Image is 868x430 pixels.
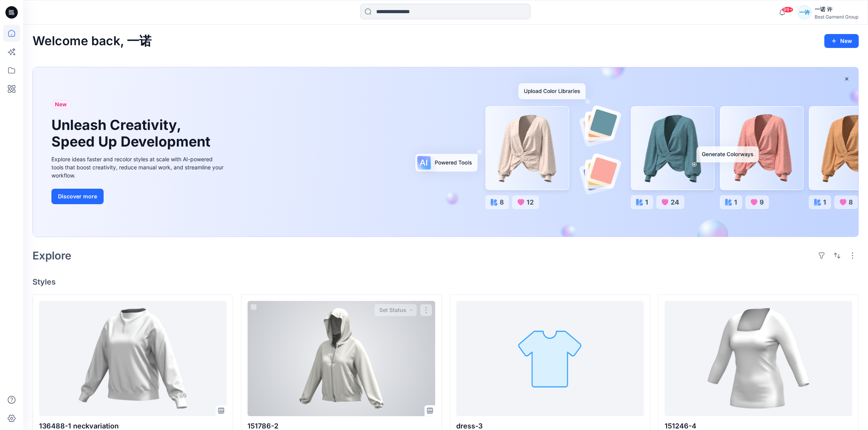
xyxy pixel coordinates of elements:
button: Discover more [51,189,104,204]
h1: Unleash Creativity, Speed Up Development [51,117,214,150]
a: dress-3 [456,301,644,416]
a: 151246-4 [665,301,852,416]
div: 一诺 许 [815,5,858,14]
span: 99+ [782,7,793,13]
a: 136488-1 neckvariation [39,301,227,416]
span: New [55,100,67,109]
div: Explore ideas faster and recolor styles at scale with AI-powered tools that boost creativity, red... [51,155,225,179]
h2: Welcome back, 一诺 [32,34,152,48]
div: Best Garment Group [815,14,858,20]
div: 一许 [798,5,812,19]
button: New [824,34,859,48]
h4: Styles [32,277,859,287]
h2: Explore [32,249,72,262]
a: Discover more [51,189,225,204]
a: 151786-2 [247,301,435,416]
